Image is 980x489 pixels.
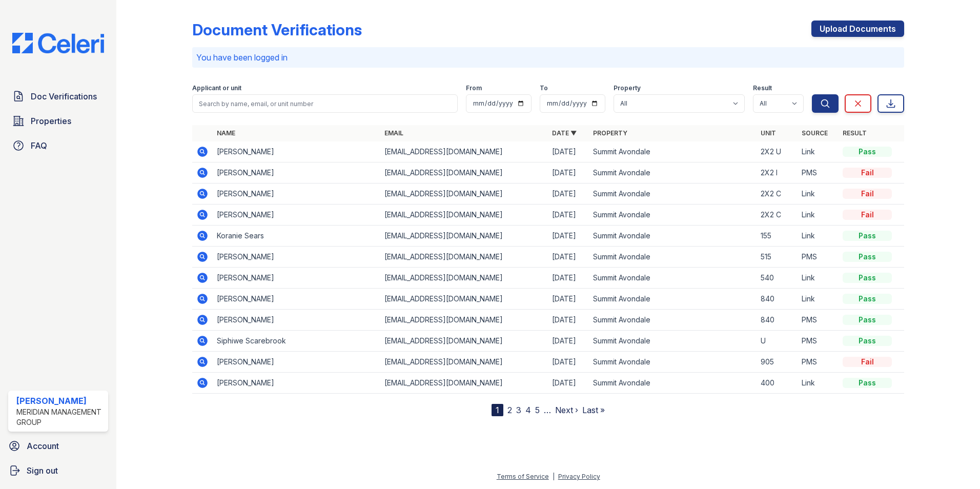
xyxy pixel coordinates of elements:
[380,184,548,205] td: [EMAIL_ADDRESS][DOMAIN_NAME]
[507,405,512,415] a: 2
[798,226,839,247] td: Link
[757,373,798,394] td: 400
[589,310,757,331] td: Summit Avondale
[843,315,892,325] div: Pass
[380,141,548,162] td: [EMAIL_ADDRESS][DOMAIN_NAME]
[4,460,112,481] a: Sign out
[548,162,589,184] td: [DATE]
[798,205,839,226] td: Link
[757,184,798,205] td: 2X2 C
[843,336,892,346] div: Pass
[466,84,482,92] label: From
[552,129,577,137] a: Date ▼
[757,141,798,162] td: 2X2 U
[548,226,589,247] td: [DATE]
[4,33,112,53] img: CE_Logo_Blue-a8612792a0a2168367f1c8372b55b34899dd931a85d93a1a3d3e32e68fde9ad4.png
[217,129,235,137] a: Name
[553,473,555,480] div: |
[798,289,839,310] td: Link
[798,331,839,352] td: PMS
[843,189,892,199] div: Fail
[8,86,108,107] a: Doc Verifications
[757,310,798,331] td: 840
[548,310,589,331] td: [DATE]
[614,84,641,92] label: Property
[548,184,589,205] td: [DATE]
[548,373,589,394] td: [DATE]
[757,226,798,247] td: 155
[798,184,839,205] td: Link
[798,352,839,373] td: PMS
[4,436,112,456] a: Account
[492,404,503,416] div: 1
[380,310,548,331] td: [EMAIL_ADDRESS][DOMAIN_NAME]
[380,226,548,247] td: [EMAIL_ADDRESS][DOMAIN_NAME]
[843,273,892,283] div: Pass
[525,405,531,415] a: 4
[213,226,380,247] td: Koranie Sears
[589,247,757,268] td: Summit Avondale
[544,404,551,416] span: …
[589,268,757,289] td: Summit Avondale
[380,162,548,184] td: [EMAIL_ADDRESS][DOMAIN_NAME]
[757,247,798,268] td: 515
[798,373,839,394] td: Link
[555,405,578,415] a: Next ›
[213,352,380,373] td: [PERSON_NAME]
[798,310,839,331] td: PMS
[843,294,892,304] div: Pass
[589,373,757,394] td: Summit Avondale
[27,464,58,477] span: Sign out
[548,205,589,226] td: [DATE]
[16,395,104,407] div: [PERSON_NAME]
[843,231,892,241] div: Pass
[380,247,548,268] td: [EMAIL_ADDRESS][DOMAIN_NAME]
[582,405,605,415] a: Last »
[843,129,867,137] a: Result
[380,352,548,373] td: [EMAIL_ADDRESS][DOMAIN_NAME]
[31,139,47,152] span: FAQ
[843,210,892,220] div: Fail
[811,21,904,37] a: Upload Documents
[384,129,403,137] a: Email
[192,21,362,39] div: Document Verifications
[213,268,380,289] td: [PERSON_NAME]
[589,162,757,184] td: Summit Avondale
[798,268,839,289] td: Link
[213,205,380,226] td: [PERSON_NAME]
[380,331,548,352] td: [EMAIL_ADDRESS][DOMAIN_NAME]
[8,135,108,156] a: FAQ
[843,168,892,178] div: Fail
[843,378,892,388] div: Pass
[589,141,757,162] td: Summit Avondale
[589,331,757,352] td: Summit Avondale
[558,473,600,480] a: Privacy Policy
[192,84,241,92] label: Applicant or unit
[213,162,380,184] td: [PERSON_NAME]
[937,448,970,479] iframe: chat widget
[380,373,548,394] td: [EMAIL_ADDRESS][DOMAIN_NAME]
[757,162,798,184] td: 2X2 I
[213,141,380,162] td: [PERSON_NAME]
[548,247,589,268] td: [DATE]
[548,289,589,310] td: [DATE]
[516,405,521,415] a: 3
[497,473,549,480] a: Terms of Service
[843,147,892,157] div: Pass
[213,331,380,352] td: Siphiwe Scarebrook
[757,289,798,310] td: 840
[548,331,589,352] td: [DATE]
[535,405,540,415] a: 5
[27,440,59,452] span: Account
[798,141,839,162] td: Link
[213,184,380,205] td: [PERSON_NAME]
[757,352,798,373] td: 905
[843,252,892,262] div: Pass
[213,373,380,394] td: [PERSON_NAME]
[196,51,900,64] p: You have been logged in
[753,84,772,92] label: Result
[16,407,104,427] div: Meridian Management Group
[589,226,757,247] td: Summit Avondale
[548,141,589,162] td: [DATE]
